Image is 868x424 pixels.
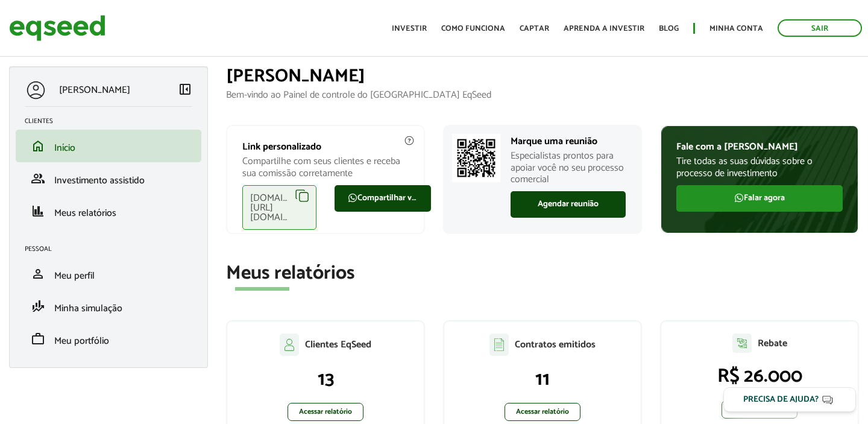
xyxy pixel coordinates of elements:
[242,141,409,153] p: Link personalizado
[280,334,299,355] img: agent-clientes.svg
[16,258,201,290] li: Meu perfil
[25,299,192,314] a: finance_modeMinha simulação
[734,193,744,203] img: FaWhatsapp.svg
[511,150,626,185] p: Especialistas prontos para apoiar você no seu processo comercial
[25,245,201,253] h2: Pessoal
[242,156,409,179] p: Compartilhe com seus clientes e receba sua comissão corretamente
[16,195,201,227] li: Meus relatórios
[178,82,192,99] a: Colapsar menu
[489,334,509,356] img: agent-contratos.svg
[54,333,109,349] span: Meu portfólio
[226,263,859,284] h2: Meus relatórios
[16,130,201,162] li: Início
[226,66,859,86] h1: [PERSON_NAME]
[31,171,45,186] span: group
[25,171,192,186] a: groupInvestimento assistido
[25,118,201,125] h2: Clientes
[676,185,843,212] a: Falar agora
[54,172,145,189] span: Investimento assistido
[178,82,192,97] span: left_panel_close
[16,290,201,323] li: Minha simulação
[31,267,45,281] span: person
[25,267,192,281] a: personMeu perfil
[54,140,75,156] span: Início
[778,19,862,37] a: Sair
[54,268,95,284] span: Meu perfil
[404,135,415,146] img: agent-meulink-info2.svg
[758,338,787,349] p: Rebate
[16,323,201,355] li: Meu portfólio
[25,204,192,218] a: financeMeus relatórios
[505,403,580,421] a: Acessar relatório
[25,332,192,346] a: workMeu portfólio
[31,332,45,346] span: work
[305,339,371,350] p: Clientes EqSeed
[226,89,859,101] p: Bem-vindo ao Painel de controle do [GEOGRAPHIC_DATA] EqSeed
[659,25,679,33] a: Blog
[288,403,363,421] a: Acessar relatório
[16,162,201,195] li: Investimento assistido
[511,136,626,147] p: Marque uma reunião
[31,204,45,218] span: finance
[452,134,500,182] img: Marcar reunião com consultor
[54,205,116,221] span: Meus relatórios
[348,193,357,203] img: FaWhatsapp.svg
[335,185,431,212] a: Compartilhar via WhatsApp
[511,191,626,218] a: Agendar reunião
[732,334,752,353] img: agent-relatorio.svg
[9,12,105,44] img: EqSeed
[242,185,316,230] div: [DOMAIN_NAME][URL][DOMAIN_NAME]
[31,299,45,314] span: finance_mode
[515,339,596,350] p: Contratos emitidos
[392,25,427,33] a: Investir
[31,139,45,153] span: home
[722,400,797,419] a: Acessar relatório
[456,368,629,391] p: 11
[441,25,505,33] a: Como funciona
[673,365,846,388] p: R$ 26.000
[564,25,644,33] a: Aprenda a investir
[25,139,192,153] a: homeInício
[709,25,763,33] a: Minha conta
[676,156,843,179] p: Tire todas as suas dúvidas sobre o processo de investimento
[59,84,130,96] p: [PERSON_NAME]
[239,368,412,391] p: 13
[520,25,549,33] a: Captar
[54,300,122,317] span: Minha simulação
[676,141,843,153] p: Fale com a [PERSON_NAME]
